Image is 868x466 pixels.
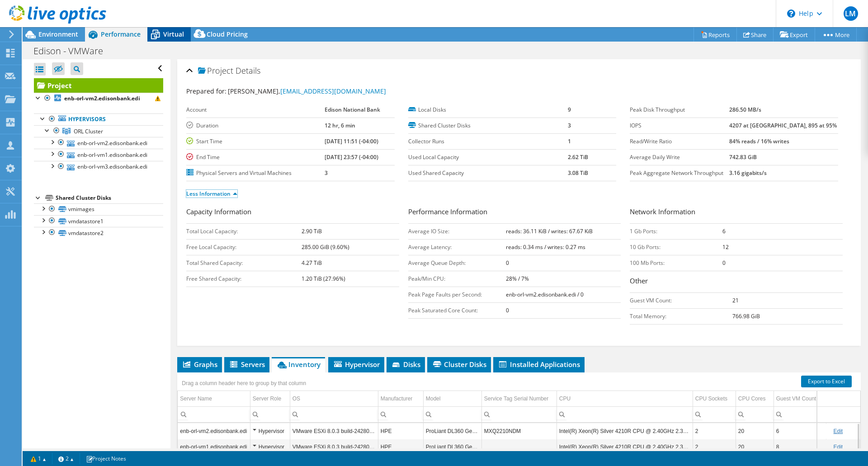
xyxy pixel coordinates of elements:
b: 2.62 TiB [568,153,588,161]
a: Export to Excel [801,376,852,387]
td: Column Server Role, Value Hypervisor [250,439,290,455]
span: Project [198,66,233,75]
span: Performance [101,30,141,38]
label: IOPS [630,121,729,130]
td: Column Service Tag Serial Number, Filter cell [481,406,557,422]
div: Drag a column header here to group by that column [179,377,308,390]
b: 3 [568,122,571,129]
a: vmdatastore2 [34,227,163,239]
span: Cluster Disks [432,360,486,369]
td: CPU Cores Column [736,391,774,407]
td: 1 Gb Ports: [630,223,722,239]
td: Guest VM Count Column [774,391,826,407]
b: 0 [506,306,509,314]
label: Prepared for: [186,87,226,95]
td: Column Model, Value ProLiant DL360 Gen10 [423,439,481,455]
a: Project Notes [80,453,132,464]
b: reads: 36.11 KiB / writes: 67.67 KiB [506,227,593,235]
div: CPU [559,393,571,404]
b: 3.08 TiB [568,169,588,177]
a: Less Information [186,190,237,198]
td: Peak Saturated Core Count: [408,302,506,318]
td: Column CPU, Value Intel(R) Xeon(R) Silver 4210R CPU @ 2.40GHz 2.39 GHz [557,423,693,439]
td: Total Local Capacity: [186,223,302,239]
a: ORL Cluster [34,125,163,137]
span: Servers [229,360,265,369]
span: Installed Applications [498,360,580,369]
div: OS [292,393,300,404]
a: Hypervisors [34,113,163,125]
td: Total Shared Capacity: [186,255,302,271]
a: vmimages [34,203,163,215]
b: 12 hr, 6 min [325,122,355,129]
a: Edit [833,444,843,450]
td: Column Manufacturer, Filter cell [378,406,423,422]
div: Service Tag Serial Number [484,393,549,404]
td: Column Model, Filter cell [423,406,481,422]
b: 286.50 MB/s [729,106,761,113]
b: 84% reads / 16% writes [729,137,789,145]
div: Guest VM Count [776,393,816,404]
td: Column OS, Filter cell [290,406,378,422]
td: Average Latency: [408,239,506,255]
td: Column Server Role, Filter cell [250,406,290,422]
td: OS Column [290,391,378,407]
a: [EMAIL_ADDRESS][DOMAIN_NAME] [280,87,386,95]
b: 4207 at [GEOGRAPHIC_DATA], 895 at 95% [729,122,837,129]
td: Column CPU, Value Intel(R) Xeon(R) Silver 4210R CPU @ 2.40GHz 2.39 GHz [557,439,693,455]
td: 10 Gb Ports: [630,239,722,255]
h3: Other [630,276,843,288]
td: Column CPU, Filter cell [557,406,693,422]
td: Server Role Column [250,391,290,407]
b: 3 [325,169,328,177]
h3: Network Information [630,207,843,219]
b: 0 [506,259,509,267]
svg: \n [787,9,795,18]
span: Virtual [163,30,184,38]
td: Column Server Role, Value Hypervisor [250,423,290,439]
b: reads: 0.34 ms / writes: 0.27 ms [506,243,585,251]
td: Column Manufacturer, Value HPE [378,423,423,439]
td: Model Column [423,391,481,407]
h1: Edison - VMWare [29,46,117,56]
div: Hypervisor [253,426,288,437]
a: More [815,28,857,42]
td: Column Service Tag Serial Number, Value MXQ2210NDM [481,423,557,439]
label: Used Shared Capacity [408,169,568,178]
td: Peak Page Faults per Second: [408,287,506,302]
b: 0 [722,259,726,267]
b: 6 [722,227,726,235]
td: Column Model, Value ProLiant DL360 Gen10 [423,423,481,439]
div: CPU Sockets [695,393,727,404]
div: Manufacturer [381,393,413,404]
td: Column Server Name, Filter cell [178,406,250,422]
span: Graphs [182,360,217,369]
b: 1.20 TiB (27.96%) [302,275,345,282]
td: 100 Mb Ports: [630,255,722,271]
h3: Performance Information [408,207,621,219]
a: 2 [52,453,80,464]
label: Peak Disk Throughput [630,105,729,114]
td: Free Local Capacity: [186,239,302,255]
td: Column Guest VM Count, Filter cell [774,406,826,422]
div: CPU Cores [738,393,766,404]
a: enb-orl-vm1.edisonbank.edi [34,149,163,160]
td: Column CPU Cores, Value 20 [736,423,774,439]
a: Reports [693,28,737,42]
span: Cloud Pricing [207,30,248,38]
label: Duration [186,121,325,130]
label: Local Disks [408,105,568,114]
label: Shared Cluster Disks [408,121,568,130]
td: Column CPU Sockets, Filter cell [693,406,736,422]
label: Account [186,105,325,114]
span: [PERSON_NAME], [228,87,386,95]
a: vmdatastore1 [34,215,163,227]
b: 2.90 TiB [302,227,322,235]
td: CPU Column [557,391,693,407]
b: 21 [732,297,739,304]
span: Hypervisor [333,360,380,369]
td: Average Queue Depth: [408,255,506,271]
span: LM [844,6,858,21]
b: 742.83 GiB [729,153,757,161]
b: 1 [568,137,571,145]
